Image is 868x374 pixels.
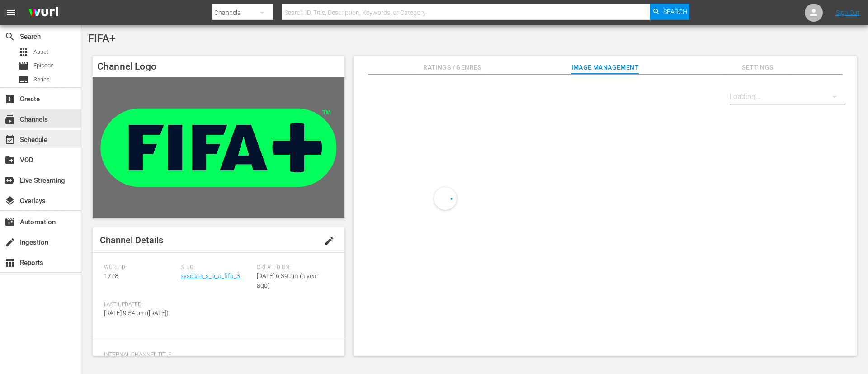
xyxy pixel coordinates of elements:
span: VOD [5,155,15,166]
button: Search [650,4,689,20]
img: ans4CAIJ8jUAAAAAAAAAAAAAAAAAAAAAAAAgQb4GAAAAAAAAAAAAAAAAAAAAAAAAJMjXAAAAAAAAAAAAAAAAAAAAAAAAgAT5G... [22,2,65,24]
span: Channels [5,114,15,125]
span: menu [5,7,16,18]
span: [DATE] 9:54 pm ([DATE]) [104,309,169,317]
a: sysdata_s_p_a_fifa_3 [180,272,240,279]
span: FIFA+ [88,32,115,45]
span: Series [18,74,29,85]
span: Settings [724,62,792,73]
h4: Channel Logo [93,56,344,77]
span: Overlays [5,195,15,206]
span: Wurl ID: [104,264,176,271]
span: Image Management [571,62,639,73]
span: 1778 [104,272,118,279]
span: [DATE] 6:39 pm (a year ago) [257,272,319,289]
span: Asset [33,47,48,57]
span: Automation [5,217,15,227]
span: Episode [33,61,54,70]
span: Slug: [180,264,252,271]
span: Last Updated: [104,301,176,308]
span: Asset [18,47,29,57]
span: Schedule [5,134,15,145]
span: edit [324,236,335,246]
span: Search [663,4,687,20]
span: Reports [5,257,15,268]
span: Internal Channel Title: [104,351,329,359]
a: Sign Out [836,9,859,16]
span: Ratings / Genres [419,62,486,73]
span: Episode [18,61,29,71]
span: Live Streaming [5,175,15,186]
span: Ingestion [5,237,15,248]
button: edit [318,230,340,252]
span: Search [5,31,15,42]
span: Channel Details [100,235,163,246]
span: Create [5,94,15,104]
span: Created On: [257,264,329,271]
span: Series [33,75,50,84]
img: FIFA+ [93,77,344,218]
